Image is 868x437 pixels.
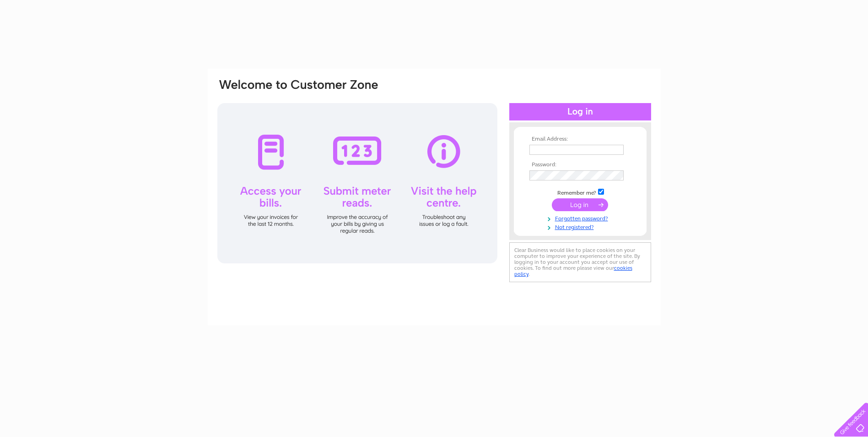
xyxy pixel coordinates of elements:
[514,265,632,277] a: cookies policy
[529,222,633,231] a: Not registered?
[527,162,633,168] th: Password:
[527,187,633,197] td: Remember me?
[527,136,633,142] th: Email Address:
[529,213,633,222] a: Forgotten password?
[509,242,651,282] div: Clear Business would like to place cookies on your computer to improve your experience of the sit...
[552,198,608,211] input: Submit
